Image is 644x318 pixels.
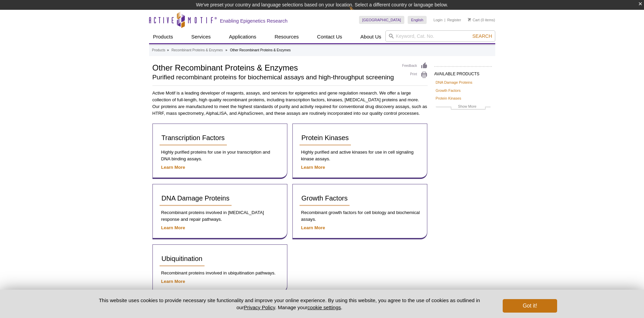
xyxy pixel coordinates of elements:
li: » [167,48,169,52]
p: Highly purified and active kinases for use in cell signaling kinase assays. [300,149,420,162]
a: Print [402,71,428,79]
a: Growth Factors [300,191,350,206]
a: Cart [468,18,480,22]
p: Recombinant growth factors for cell biology and biochemical assays. [300,209,420,223]
p: Highly purified proteins for use in your transcription and DNA binding assays. [160,149,280,162]
span: DNA Damage Proteins [162,194,230,202]
a: Learn More [301,225,325,230]
p: Recombinant proteins involved in [MEDICAL_DATA] response and repair pathways. [160,209,280,223]
a: Login [433,18,443,22]
a: English [408,16,427,24]
li: (0 items) [468,16,495,24]
p: Recombinant proteins involved in ubiquitination pathways. [160,270,280,276]
span: Growth Factors [302,194,348,202]
a: Protein Kinases [436,95,461,101]
a: Show More [436,103,491,111]
a: Learn More [301,165,325,170]
a: [GEOGRAPHIC_DATA] [359,16,405,24]
li: Other Recombinant Proteins & Enzymes [230,48,291,52]
a: Products [152,47,165,53]
span: Ubiquitination [162,255,202,262]
a: Learn More [161,279,185,284]
a: Growth Factors [436,87,461,94]
a: Register [447,18,461,22]
p: Active Motif is a leading developer of reagents, assays, and services for epigenetics and gene re... [152,90,428,117]
img: Your Cart [468,18,471,21]
button: Search [470,33,494,39]
a: Contact Us [313,30,346,43]
a: Resources [270,30,303,43]
span: Transcription Factors [162,134,225,141]
a: DNA Damage Proteins [160,191,232,206]
a: Services [187,30,215,43]
h2: Enabling Epigenetics Research [220,18,288,24]
a: Recombinant Proteins & Enzymes [171,47,223,53]
h2: Purified recombinant proteins for biochemical assays and high-throughput screening [152,74,396,80]
p: This website uses cookies to provide necessary site functionality and improve your online experie... [87,297,492,311]
a: Products [149,30,177,43]
a: Learn More [161,225,185,230]
span: Protein Kinases [302,134,349,141]
a: Protein Kinases [300,131,351,145]
a: Transcription Factors [160,131,227,145]
a: About Us [356,30,385,43]
a: DNA Damage Proteins [436,79,473,85]
h2: AVAILABLE PRODUCTS [434,66,492,78]
input: Keyword, Cat. No. [385,30,495,42]
a: Learn More [161,165,185,170]
button: cookie settings [307,304,341,310]
li: | [445,16,446,24]
span: Search [472,33,492,39]
a: Ubiquitination [160,251,205,266]
h1: Other Recombinant Proteins & Enzymes [152,62,396,72]
a: Privacy Policy [244,304,275,310]
li: » [225,48,228,52]
a: Feedback [402,62,428,70]
a: Applications [225,30,260,43]
button: Got it! [503,299,557,313]
img: Change Here [349,5,367,21]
